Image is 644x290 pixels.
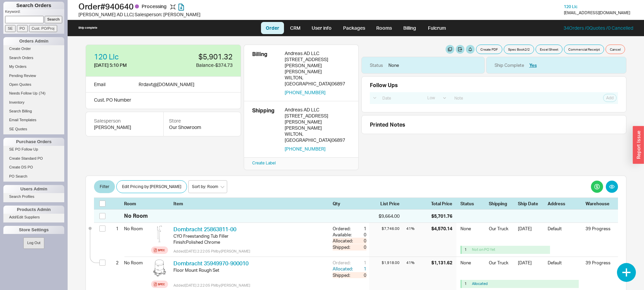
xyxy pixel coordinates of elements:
div: Billing [252,50,279,96]
div: Warehouse [586,201,613,207]
div: [DATE] [518,260,544,270]
div: 1 [354,260,366,266]
div: Spec [158,247,165,253]
a: My Orders [3,63,64,70]
div: None [460,260,485,270]
div: 1 [110,223,119,234]
div: WILTON , [GEOGRAPHIC_DATA] 06897 [285,131,350,143]
span: Not on PO Yet [472,247,495,252]
a: CRM [285,22,305,34]
div: Finish : Polished Chrome [173,239,327,245]
p: Keyword: [5,9,64,16]
a: Dornbracht 25863811-00 [173,226,236,233]
button: Edit Pricing by [PERSON_NAME] [116,180,187,193]
div: [STREET_ADDRESS][PERSON_NAME][PERSON_NAME] [285,56,350,75]
div: Allocated: [333,238,354,244]
div: Default [548,226,581,236]
div: Shipping [489,201,514,207]
a: Create Standard PO [3,155,64,162]
a: Inventory [3,99,64,106]
div: Store [169,117,235,124]
div: Shipping [252,107,279,152]
img: 25863811-00_hs1fwx [151,226,168,242]
div: 39 Progress [586,260,613,266]
a: Spec [151,246,168,254]
input: Cust. PO/Proj [29,25,57,32]
a: Create DS PO [3,164,64,171]
span: Filter [100,183,109,191]
div: Ordered: [333,226,354,232]
div: 1 [354,266,366,272]
div: Shipped: [333,272,354,278]
div: CYO Freestanding Tub Filler [173,233,327,239]
div: WILTON , [GEOGRAPHIC_DATA] 06897 [285,75,350,87]
a: SE Quotes [3,126,64,133]
div: 41 % [406,226,430,232]
a: 120 Llc [94,53,119,60]
span: 120 Llc [564,4,578,9]
button: Allocated:1 [333,266,366,272]
div: Added [DATE] 2:22:05 PM by [PERSON_NAME] [173,283,327,288]
a: Spec [151,281,168,288]
div: Purchase Orders [3,138,64,146]
div: Floor Mount Rough Set [173,267,327,273]
a: 120 Llc [564,4,578,9]
button: Allocated [472,281,488,286]
div: Allocated: [333,266,354,272]
div: [STREET_ADDRESS][PERSON_NAME][PERSON_NAME] [285,113,350,131]
h1: Order # 940640 [78,2,324,11]
div: 1 [464,281,469,286]
div: $5,901.32 [134,53,233,60]
button: Yes [529,62,537,68]
div: Qty [333,201,366,207]
img: 35949970-900010_eb17pr [151,260,168,276]
button: Excel Sheet [535,45,563,54]
div: Shipped: [333,244,354,250]
div: 0 [360,232,366,238]
button: [PHONE_NUMBER] [285,146,326,152]
div: 39 Progress [586,226,613,232]
span: Edit Pricing by [PERSON_NAME] [122,183,181,191]
a: User info [307,22,337,34]
h1: Search Orders [3,2,64,9]
div: No Room [124,212,148,219]
div: $5,701.76 [431,213,452,219]
div: 2 [110,257,119,268]
div: Orders Admin [3,37,64,45]
a: Search Orders [3,54,64,61]
div: Ordered: [333,260,354,266]
div: Ship Date [518,201,544,207]
div: $1,131.62 [431,260,452,266]
span: ( 74 ) [39,91,46,95]
div: None [388,62,399,68]
div: Address [548,201,581,207]
div: Store Settings [3,226,64,234]
div: Our Truck [489,226,514,236]
a: Pending Review [3,72,64,79]
a: Create Label [252,160,276,165]
div: Salesperson [94,117,155,124]
button: Create PDF [476,45,502,54]
span: Pending Review [9,74,36,78]
button: Spec Book2/2 [504,45,534,54]
button: Add [603,94,617,102]
a: Order [261,22,284,34]
a: SE PO Follow Up [3,146,64,153]
div: List Price [369,201,400,207]
div: [DATE] 5:10 PM [94,62,129,69]
div: Ship Complete [495,62,524,68]
div: 1 [464,247,469,252]
a: PO Search [3,173,64,180]
div: Email [94,81,105,88]
div: 0 [354,272,366,278]
div: 1 [354,226,366,232]
button: Cancel [605,45,625,54]
div: [EMAIL_ADDRESS][DOMAIN_NAME] [564,10,630,15]
span: Excel Sheet [540,47,558,52]
span: Rrdavt @ [DOMAIN_NAME] [139,81,194,87]
div: Our Truck [489,260,514,270]
button: Commercial Receipt [564,45,604,54]
span: Commercial Receipt [568,47,600,52]
a: Needs Follow Up(74) [3,90,64,97]
span: Cancel [610,47,621,52]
